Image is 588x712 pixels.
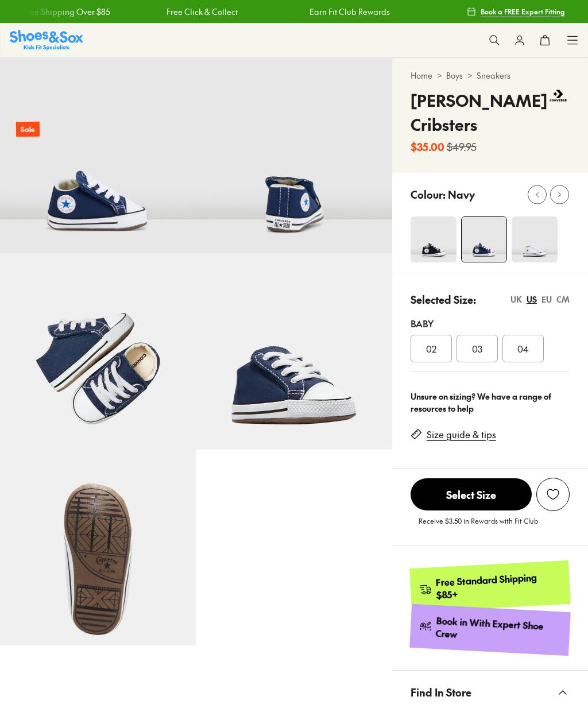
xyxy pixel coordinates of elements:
[409,604,571,656] a: Book in With Expert Shoe Crew
[435,614,561,646] div: Book in With Expert Shoe Crew
[512,216,558,262] img: 4-181965_1
[462,217,506,262] img: 4-181961_1
[446,69,463,82] a: Boys
[527,293,537,305] div: US
[411,675,471,709] span: Find In Store
[411,292,476,307] p: Selected Size:
[411,478,532,510] span: Select Size
[467,1,565,22] a: Book a FREE Expert Fitting
[556,293,570,305] div: CM
[16,122,40,137] p: Sale
[411,187,446,202] p: Colour:
[510,293,522,305] div: UK
[196,57,392,253] img: 6_1
[481,6,565,17] span: Book a FREE Expert Fitting
[411,390,570,415] div: Unsure on sizing? We have a range of resources to help
[411,139,444,154] b: $35.00
[411,478,532,511] button: Select Size
[10,30,83,50] a: Shoes & Sox
[541,293,552,305] div: EU
[411,69,432,82] a: Home
[447,139,477,154] s: $49.95
[427,428,496,441] a: Size guide & tips
[411,216,457,262] img: 4-181969_1
[409,560,571,612] a: Free Standard Shipping $85+
[547,88,570,103] img: Vendor logo
[411,316,570,330] div: Baby
[477,69,510,82] a: Sneakers
[426,342,436,355] span: 02
[419,516,538,536] p: Receive $3.50 in Rewards with Fit Club
[517,342,529,355] span: 04
[435,570,561,602] div: Free Standard Shipping $85+
[448,187,475,202] p: Navy
[10,30,83,50] img: SNS_Logo_Responsive.svg
[411,69,570,82] div: > >
[536,478,570,511] button: Add to Wishlist
[411,88,547,137] h4: [PERSON_NAME] Cribsters
[196,253,392,449] img: 7-181964_1
[472,342,482,355] span: 03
